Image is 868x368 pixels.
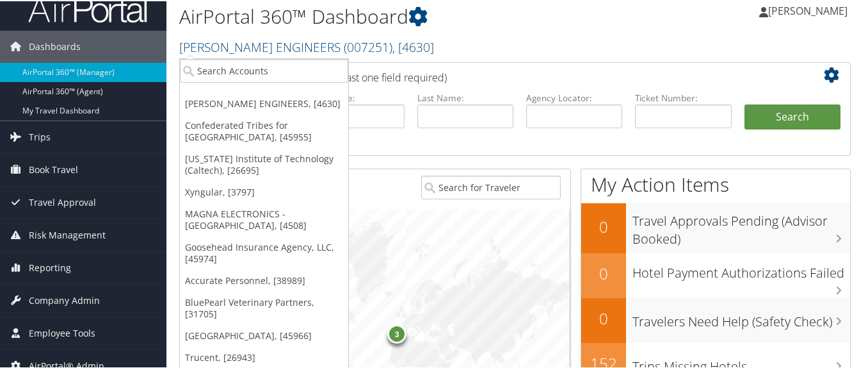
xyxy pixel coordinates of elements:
span: Risk Management [29,218,106,250]
input: Search for Traveler [421,174,561,198]
h3: Travelers Need Help (Safety Check) [632,305,850,330]
a: Confederated Tribes for [GEOGRAPHIC_DATA], [45955] [180,113,348,147]
span: (at least one field required) [325,69,447,83]
label: Agency Locator: [526,90,622,103]
span: Employee Tools [29,316,95,348]
a: [GEOGRAPHIC_DATA], [45966] [180,324,348,346]
span: ( 007251 ) [344,37,392,54]
h3: Travel Approvals Pending (Advisor Booked) [632,205,850,247]
h1: AirPortal 360™ Dashboard [179,2,633,29]
span: Trips [29,120,51,152]
h2: Airtinerary Lookup [199,63,785,85]
h2: 0 [581,262,626,283]
h3: Hotel Payment Authorizations Failed [632,256,850,281]
a: [PERSON_NAME] ENGINEERS [179,37,434,54]
input: Search Accounts [180,58,348,81]
a: 0Hotel Payment Authorizations Failed [581,252,850,297]
a: Trucent, [26943] [180,346,348,367]
a: Xyngular, [3797] [180,180,348,202]
span: Reporting [29,251,71,283]
a: [US_STATE] Institute of Technology (Caltech), [26695] [180,147,348,180]
button: Search [744,103,840,129]
label: First Name: [308,90,404,103]
a: Goosehead Insurance Agency, LLC, [45974] [180,235,348,269]
label: Ticket Number: [635,90,731,103]
h1: My Action Items [581,170,850,197]
div: 3 [387,323,406,342]
h2: 0 [581,215,626,237]
a: Accurate Personnel, [38989] [180,269,348,290]
a: [PERSON_NAME] ENGINEERS, [4630] [180,92,348,113]
span: , [ 4630 ] [392,37,434,54]
a: MAGNA ELECTRONICS - [GEOGRAPHIC_DATA], [4508] [180,202,348,235]
a: BluePearl Veterinary Partners, [31705] [180,290,348,324]
span: Dashboards [29,29,81,62]
span: Company Admin [29,283,100,315]
h2: 0 [581,306,626,328]
span: Travel Approval [29,185,96,217]
span: [PERSON_NAME] [768,3,848,17]
a: 0Travel Approvals Pending (Advisor Booked) [581,202,850,251]
label: Last Name: [417,90,513,103]
a: 0Travelers Need Help (Safety Check) [581,297,850,342]
span: Book Travel [29,153,78,185]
